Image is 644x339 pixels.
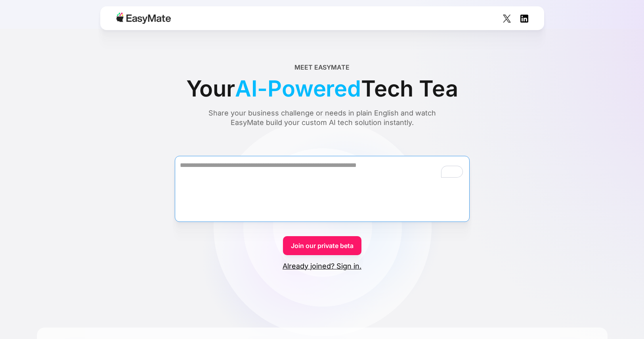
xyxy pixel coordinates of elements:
[186,72,458,105] div: Your
[116,13,171,24] img: Easymate logo
[283,261,361,271] a: Already joined? Sign in.
[361,72,458,105] span: Tech Tea
[235,72,361,105] span: AI-Powered
[294,62,350,72] div: Meet EasyMate
[503,15,511,23] img: Social Icon
[175,156,470,222] textarea: To enrich screen reader interactions, please activate Accessibility in Grammarly extension settings
[520,15,528,23] img: Social Icon
[193,108,451,127] div: Share your business challenge or needs in plain English and watch EasyMate build your custom AI t...
[283,236,361,255] a: Join our private beta
[37,142,608,271] form: Form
